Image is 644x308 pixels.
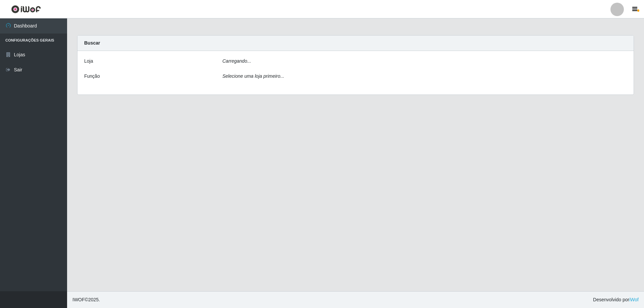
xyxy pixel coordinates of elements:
label: Loja [84,58,93,65]
span: © 2025 . [72,296,100,303]
span: Desenvolvido por [593,296,639,303]
i: Selecione uma loja primeiro... [222,73,284,79]
i: Carregando... [222,58,251,64]
strong: Buscar [84,40,100,46]
span: IWOF [72,297,85,302]
a: iWof [629,297,639,302]
img: CoreUI Logo [11,5,41,13]
label: Função [84,73,100,80]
